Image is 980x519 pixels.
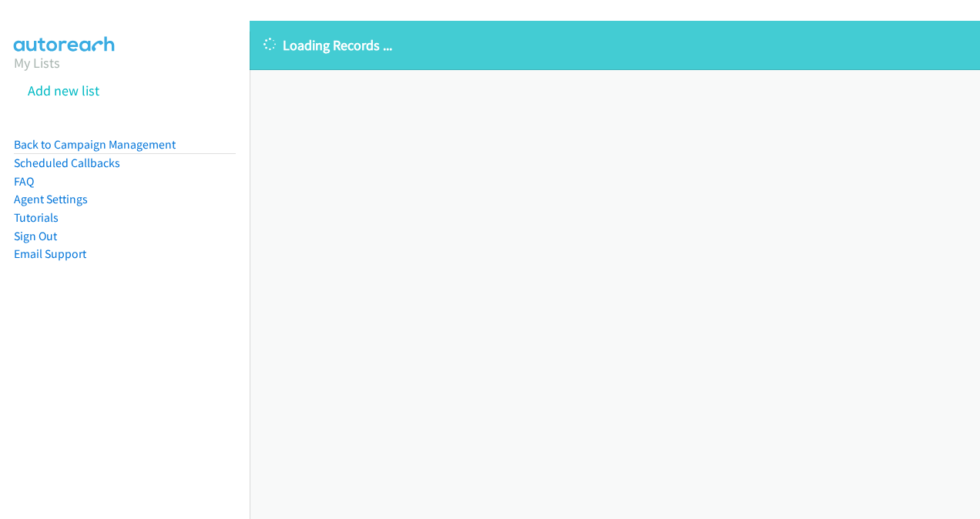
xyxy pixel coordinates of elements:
p: Loading Records ... [263,35,966,55]
a: Scheduled Callbacks [14,156,120,170]
a: Agent Settings [14,192,88,206]
a: Sign Out [14,229,57,243]
a: FAQ [14,174,34,189]
a: Add new list [28,82,99,99]
a: My Lists [14,54,60,72]
a: Back to Campaign Management [14,137,176,152]
a: Email Support [14,246,86,261]
a: Tutorials [14,210,59,225]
